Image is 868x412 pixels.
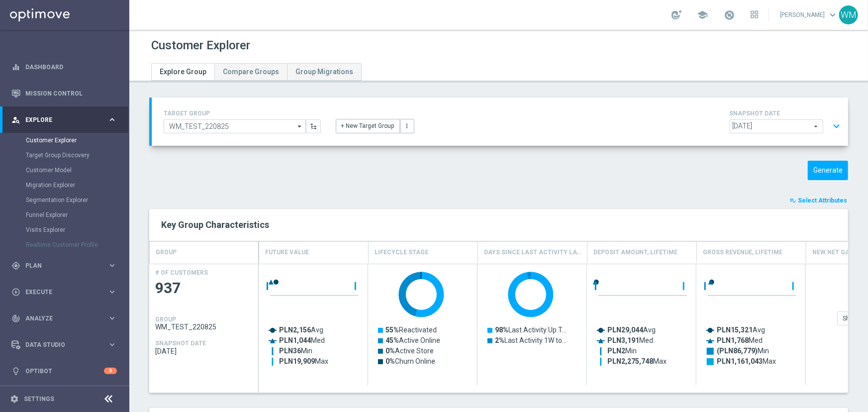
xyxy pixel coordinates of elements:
text: Med [717,336,763,344]
a: Dashboard [25,54,117,80]
a: Segmentation Explorer [26,196,103,204]
button: more_vert [400,119,414,133]
span: Execute [25,289,107,295]
h4: GROUP [156,244,177,261]
i: play_circle_outline [11,288,20,297]
button: Data Studio keyboard_arrow_right [11,341,117,349]
tspan: PLN15,321 [717,326,753,334]
h4: Future Value [265,244,309,261]
div: Mission Control [11,90,117,98]
text: Max [607,357,667,365]
tspan: PLN36 [279,347,301,355]
button: person_search Explore keyboard_arrow_right [11,116,117,124]
tspan: 45% [386,336,399,344]
div: Plan [11,261,107,270]
div: lightbulb Optibot 3 [11,367,117,375]
i: keyboard_arrow_right [107,261,117,270]
tspan: 55% [386,326,399,334]
text: Active Store [386,347,434,355]
div: Dashboard [11,54,117,80]
div: Funnel Explorer [26,207,128,222]
i: playlist_add_check [789,197,796,204]
div: Analyze [11,314,107,323]
a: [PERSON_NAME]keyboard_arrow_down [779,7,839,22]
button: track_changes Analyze keyboard_arrow_right [11,314,117,322]
text: Min [279,347,312,355]
text: Reactivated [386,326,437,334]
text: Avg [607,326,656,334]
h4: GROUP [155,316,176,323]
span: keyboard_arrow_down [827,9,838,20]
span: Explore Group [160,68,206,76]
tspan: PLN29,044 [607,326,644,334]
tspan: PLN2,275,748 [607,357,653,365]
a: Optibot [25,358,104,384]
tspan: 0% [386,347,395,355]
tspan: 98% [495,326,508,334]
h4: Lifecycle Stage [375,244,428,261]
text: Last Activity Up T… [495,326,567,334]
text: Active Online [386,336,440,344]
text: Max [717,357,776,365]
div: Optibot [11,358,117,384]
i: gps_fixed [11,261,20,270]
span: Select Attributes [798,197,847,204]
button: Generate [808,161,848,180]
i: equalizer [11,63,20,72]
a: Visits Explorer [26,226,103,234]
tspan: PLN2 [607,347,625,355]
i: lightbulb [11,367,20,376]
div: Migration Explorer [26,178,128,193]
div: Segmentation Explorer [26,193,128,207]
div: Realtime Customer Profile [26,237,128,252]
i: keyboard_arrow_right [107,313,117,323]
i: arrow_drop_down [295,120,305,133]
button: equalizer Dashboard [11,63,117,71]
a: Mission Control [25,80,117,106]
i: keyboard_arrow_right [107,115,117,124]
span: Compare Groups [223,68,279,76]
tspan: (PLN86,779) [717,347,758,355]
a: Target Group Discovery [26,151,103,159]
span: school [697,9,708,20]
button: gps_fixed Plan keyboard_arrow_right [11,262,117,270]
tspan: PLN3,191 [607,336,639,344]
div: Target Group Discovery [26,148,128,163]
div: TARGET GROUP arrow_drop_down + New Target Group more_vert SNAPSHOT DATE arrow_drop_down expand_more [164,107,836,136]
tspan: PLN1,044 [279,336,311,344]
span: WM_TEST_220825 [155,323,253,331]
a: Customer Model [26,166,103,174]
i: track_changes [11,314,20,323]
text: Med [607,336,653,344]
h4: SNAPSHOT DATE [155,340,206,347]
a: Migration Explorer [26,181,103,189]
span: 937 [155,279,253,298]
a: Funnel Explorer [26,211,103,219]
div: Visits Explorer [26,222,128,237]
i: more_vert [404,122,411,129]
tspan: 0% [386,357,395,365]
div: WM [839,5,858,24]
button: play_circle_outline Execute keyboard_arrow_right [11,288,117,296]
span: Analyze [25,315,107,321]
h2: Key Group Characteristics [161,219,836,231]
div: Customer Model [26,163,128,178]
span: Plan [25,263,107,269]
text: Min [607,347,637,355]
h4: Deposit Amount, Lifetime [593,244,677,261]
i: person_search [11,115,20,124]
h4: # OF CUSTOMERS [155,269,208,276]
button: expand_more [829,117,844,136]
tspan: PLN1,161,043 [717,357,763,365]
span: Explore [25,117,107,123]
div: Explore [11,115,107,124]
text: Avg [279,326,323,334]
h4: Days Since Last Activity Layer, Non Depositor [484,244,581,261]
div: Mission Control [11,80,117,106]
